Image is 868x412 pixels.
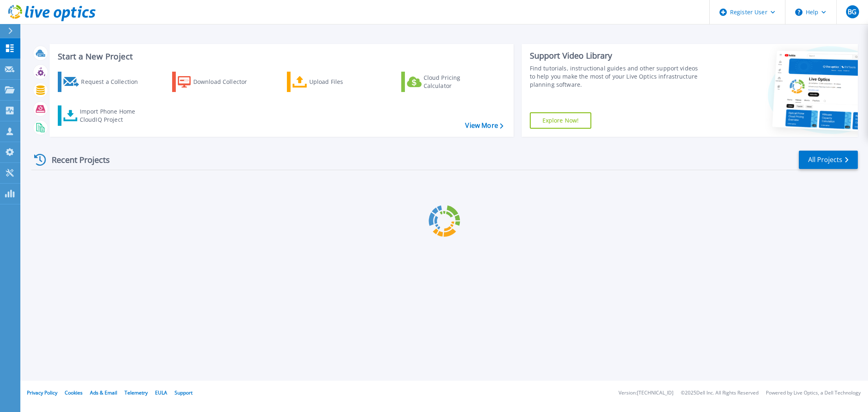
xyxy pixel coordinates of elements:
[58,52,503,61] h3: Start a New Project
[90,389,117,396] a: Ads & Email
[619,390,673,396] li: Version: [TECHNICAL_ID]
[530,50,702,61] div: Support Video Library
[766,390,861,396] li: Powered by Live Optics, a Dell Technology
[80,107,143,124] div: Import Phone Home CloudIQ Project
[530,64,702,89] div: Find tutorials, instructional guides and other support videos to help you make the most of your L...
[175,389,192,396] a: Support
[401,72,492,92] a: Cloud Pricing Calculator
[424,74,489,90] div: Cloud Pricing Calculator
[81,74,146,90] div: Request a Collection
[65,389,83,396] a: Cookies
[848,9,857,15] span: BG
[681,390,759,396] li: © 2025 Dell Inc. All Rights Reserved
[309,74,374,90] div: Upload Files
[193,74,258,90] div: Download Collector
[530,112,592,129] a: Explore Now!
[155,389,167,396] a: EULA
[465,122,503,129] a: View More
[125,389,148,396] a: Telemetry
[58,72,149,92] a: Request a Collection
[31,150,121,170] div: Recent Projects
[172,72,263,92] a: Download Collector
[799,151,858,169] a: All Projects
[27,389,57,396] a: Privacy Policy
[287,72,378,92] a: Upload Files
